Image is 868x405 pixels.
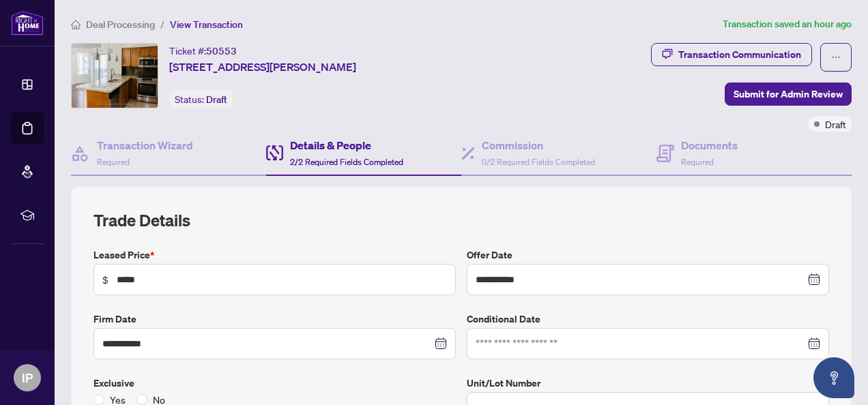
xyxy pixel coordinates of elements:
article: Transaction saved an hour ago [723,16,852,32]
label: Leased Price [93,247,456,262]
span: Draft [825,117,846,132]
label: Conditional Date [467,312,829,327]
span: Submit for Admin Review [734,83,843,105]
span: 0/2 Required Fields Completed [482,157,595,167]
h4: Commission [482,137,595,153]
li: / [160,16,164,32]
span: Required [681,157,714,167]
h2: Trade Details [93,209,829,231]
span: 50553 [206,45,237,57]
span: IP [22,368,33,387]
h4: Documents [681,137,738,153]
img: IMG-C12353735_1.jpg [72,44,158,108]
span: View Transaction [170,18,243,31]
span: 2/2 Required Fields Completed [290,157,403,167]
span: $ [102,272,108,287]
span: Required [97,157,130,167]
h4: Details & People [290,137,403,153]
label: Firm Date [93,312,456,327]
div: Transaction Communication [678,44,801,65]
div: Ticket #: [169,43,237,59]
button: Transaction Communication [651,43,812,66]
div: Status: [169,90,233,108]
span: ellipsis [831,52,841,62]
span: home [71,20,81,29]
span: Draft [206,93,227,106]
button: Submit for Admin Review [725,82,852,106]
h4: Transaction Wizard [97,137,193,153]
label: Offer Date [467,247,829,262]
img: logo [11,10,44,35]
label: Exclusive [93,376,456,391]
button: Open asap [813,357,854,398]
span: Deal Processing [86,18,155,31]
span: [STREET_ADDRESS][PERSON_NAME] [169,59,356,75]
label: Unit/Lot Number [467,376,829,391]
